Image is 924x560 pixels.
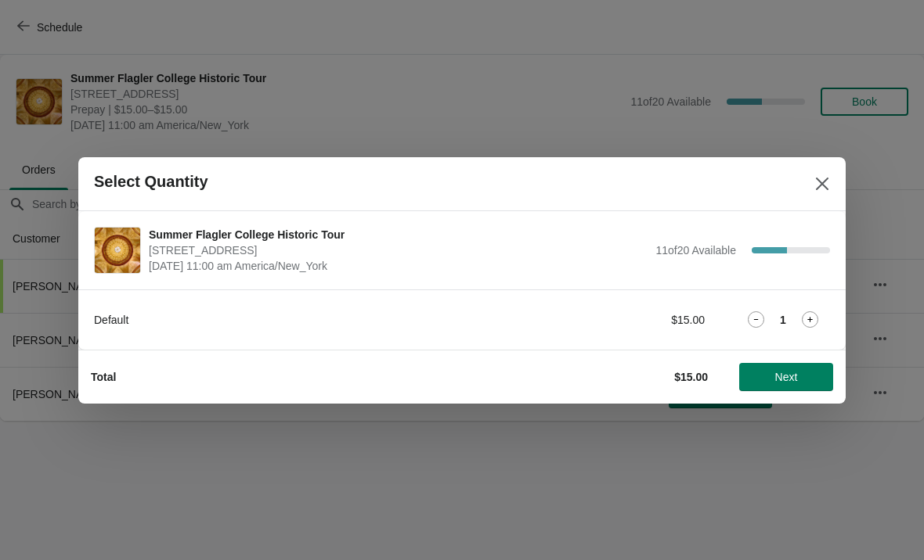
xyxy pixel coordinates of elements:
span: [STREET_ADDRESS] [149,242,648,258]
img: Summer Flagler College Historic Tour | 74 King Street, St. Augustine, FL, USA | August 17 | 11:00... [95,228,140,273]
span: Summer Flagler College Historic Tour [149,227,648,242]
span: Next [775,371,798,383]
div: $15.00 [560,312,705,328]
div: Default [94,312,529,328]
span: 11 of 20 Available [655,244,736,257]
strong: 1 [780,312,786,328]
strong: Total [91,371,116,383]
button: Next [739,363,833,391]
h2: Select Quantity [94,173,208,191]
span: [DATE] 11:00 am America/New_York [149,258,648,274]
button: Close [808,170,836,198]
strong: $15.00 [674,371,708,383]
